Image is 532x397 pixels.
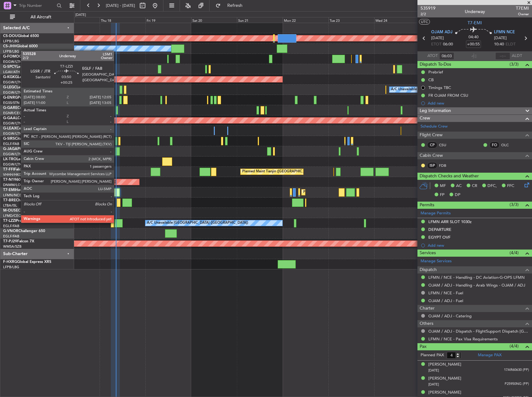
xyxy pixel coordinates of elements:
span: Dispatch [420,266,437,273]
a: F-HXRGGlobal Express XRS [3,260,51,264]
a: G-VNORChallenger 650 [3,229,45,233]
span: MF [440,183,446,189]
span: G-LEGC [3,86,16,89]
a: LGAV/ATH [3,70,20,74]
span: T7-BRE [3,198,16,202]
div: Sat 20 [191,17,237,23]
div: Add new [428,100,529,106]
a: LFMN / NCE - Fuel [428,290,463,296]
a: EGGW/LTN [3,121,22,126]
div: CP [427,142,437,148]
div: Thu 18 [100,17,145,23]
div: Wed 24 [374,17,420,23]
a: EGGW/LTN [3,152,22,156]
span: G-SIRS [3,137,15,141]
span: LFMN NCE [494,29,515,35]
a: EGLF/FAB [3,224,19,228]
a: T7-EMIHawker 900XP [3,188,41,192]
a: Manage Services [421,258,452,264]
span: CR [472,183,477,189]
a: G-ENRGPraetor 600 [3,96,39,100]
span: [DATE] [428,382,439,387]
span: Dispatch Checks and Weather [420,173,479,180]
div: [PERSON_NAME] [428,390,461,396]
span: Owner [516,12,529,17]
div: A/C Unavailable [GEOGRAPHIC_DATA] ([GEOGRAPHIC_DATA]) [147,218,248,228]
a: G-LEGCLegacy 600 [3,86,36,89]
a: LX-TROLegacy 650 [3,157,36,161]
a: FDB [439,163,453,168]
span: G-SPCY [3,65,16,69]
a: OJAM / ADJ - Catering [428,313,472,319]
span: Others [420,320,433,327]
a: G-SPCYLegacy 650 [3,65,36,69]
a: EGNR/CEG [3,111,22,115]
div: [PERSON_NAME] [428,376,461,382]
div: FO [489,142,500,148]
a: G-KGKGLegacy 600 [3,75,38,79]
a: LTBA/ISL [3,203,17,208]
input: --:-- [439,52,454,60]
span: CS-DOU [3,34,18,38]
span: T7-FFI [3,168,14,171]
span: 10:40 [494,41,504,48]
a: WMSA/SZB [3,244,21,249]
span: ELDT [506,41,516,48]
span: Cabin Crew [420,152,443,159]
a: VHHH/HKG [3,172,21,177]
a: OJAM / ADJ - Dispatch - FlightSupport Dispatch [GEOGRAPHIC_DATA] [428,329,529,334]
span: G-GARE [3,106,17,110]
div: Add new [428,243,529,248]
span: M-OUSE [3,209,18,213]
span: OJAM ADJ [431,29,453,35]
a: G-GAALCessna Citation XLS+ [3,116,54,120]
a: DNMM/LOS [3,183,22,187]
span: Refresh [222,3,248,8]
span: AC [456,183,462,189]
span: G-KGKG [3,75,18,79]
span: All Aircraft [16,15,66,19]
span: (3/3) [510,201,519,208]
a: M-OUSECitation Mustang [3,209,48,213]
span: FFC [507,183,514,189]
span: (4/4) [510,343,519,349]
button: Refresh [213,1,250,11]
div: [PERSON_NAME] [428,362,461,368]
a: G-LEAXCessna Citation XLS [3,127,51,130]
span: Permits [420,202,434,209]
div: Sun 21 [237,17,283,23]
a: OJAM / ADJ - Fuel [428,298,463,303]
span: DFC, [487,183,497,189]
label: Planned PAX [421,352,444,358]
a: OJAM / ADJ - Handling - Arab Wings - OJAM / ADJ [428,283,525,288]
a: EGLF/FAB [3,142,19,146]
div: FR OJAM FROM CSU [428,93,468,98]
a: EGGW/LTN [3,90,22,95]
span: Pax [420,343,426,350]
span: (3/3) [510,61,519,68]
button: UTC [419,19,430,25]
span: [DATE] - [DATE] [106,3,135,8]
a: G-GARECessna Citation XLS+ [3,106,54,110]
span: FP [440,192,445,198]
div: Wed 17 [54,17,100,23]
a: T7-N1960Legacy 650 [3,178,40,182]
div: CB [428,77,434,82]
div: LFMN ARR SLOT 1030z [428,219,472,224]
div: EGYPT OVF [428,235,450,240]
span: Charter [420,305,435,312]
div: Planned Maint Tianjin ([GEOGRAPHIC_DATA]) [242,167,315,176]
a: LFMN / NCE - Handling - DC Aviation-G-OPS LFMN [428,275,525,280]
a: T7-BREChallenger 604 [3,198,43,202]
div: A/C Unavailable [GEOGRAPHIC_DATA] ([GEOGRAPHIC_DATA]) [391,85,492,94]
div: Mon 22 [283,17,328,23]
span: Services [420,250,436,257]
a: OLC [501,142,515,148]
a: Schedule Crew [421,124,448,130]
span: Flight Crew [420,132,443,139]
a: EGGW/LTN [3,131,22,136]
span: DP [455,192,460,198]
div: Tue 23 [328,17,374,23]
span: [DATE] [494,35,507,41]
span: T7-EMI [3,188,15,192]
